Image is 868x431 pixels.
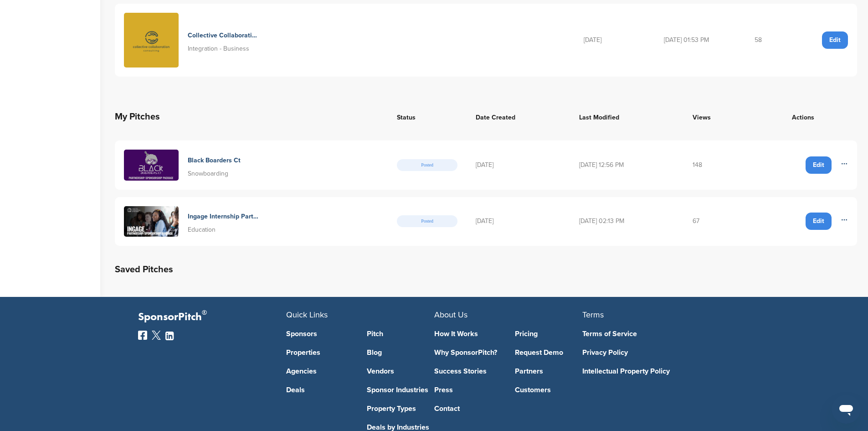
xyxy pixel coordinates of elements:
h2: Saved Pitches [115,262,857,277]
span: ® [202,307,207,318]
td: [DATE] 02:13 PM [570,197,683,246]
img: Presentation ingage partnering for success [124,206,179,237]
a: Agencies [286,368,354,375]
a: Press [434,386,502,394]
h4: Collective Collaboration Consulting [188,31,258,41]
a: Intellectual Property Policy [582,368,717,375]
td: [DATE] [467,140,570,190]
a: Sponsors [286,330,354,338]
th: Views [683,100,749,133]
a: Blog [367,349,434,356]
h4: Ingage Internship Partnering For Success [188,212,258,222]
span: Quick Links [286,310,328,320]
a: Property Types [367,405,434,412]
th: Last Modified [570,100,683,133]
a: Black boarders ct partnering for success (1) Black Boarders Ct Snowboarding [124,150,379,181]
td: 148 [683,140,749,190]
span: Integration - Business [188,45,249,52]
a: Presentation ingage partnering for success Ingage Internship Partnering For Success Education [124,206,379,237]
a: Customers [515,386,582,394]
a: Untitled design Collective Collaboration Consulting Integration - Business [124,13,317,68]
img: Twitter [152,331,161,340]
a: Why SponsorPitch? [434,349,502,356]
a: Sponsor Industries [367,386,434,394]
a: Properties [286,349,354,356]
td: [DATE] [467,197,570,246]
td: [DATE] 01:53 PM [655,4,745,77]
a: Partners [515,368,582,375]
span: Snowboarding [188,170,228,177]
th: My Pitches [115,100,388,133]
a: Vendors [367,368,434,375]
th: Date Created [467,100,570,133]
td: [DATE] 12:56 PM [570,140,683,190]
td: 58 [745,4,796,77]
a: Deals by Industries [367,424,434,431]
a: Success Stories [434,368,502,375]
img: Facebook [138,331,147,340]
a: How It Works [434,330,502,338]
a: Edit [822,31,848,49]
span: About Us [434,310,467,320]
img: Untitled design [124,13,179,68]
a: Pricing [515,330,582,338]
a: Request Demo [515,349,582,356]
p: SponsorPitch [138,311,286,324]
a: Contact [434,405,502,412]
a: Terms of Service [582,330,717,338]
a: Privacy Policy [582,349,717,356]
td: [DATE] [575,4,655,77]
td: 67 [683,197,749,246]
a: Edit [806,156,832,174]
span: Posted [397,159,457,171]
iframe: Button to launch messaging window [832,395,861,424]
h4: Black Boarders Ct [188,156,241,166]
th: Actions [749,100,857,133]
a: Pitch [367,330,434,338]
a: Deals [286,386,354,394]
span: Posted [397,215,457,227]
th: Status [388,100,467,133]
span: Terms [582,310,604,320]
img: Black boarders ct partnering for success (1) [124,150,179,181]
span: Education [188,226,216,234]
a: Edit [806,213,832,230]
